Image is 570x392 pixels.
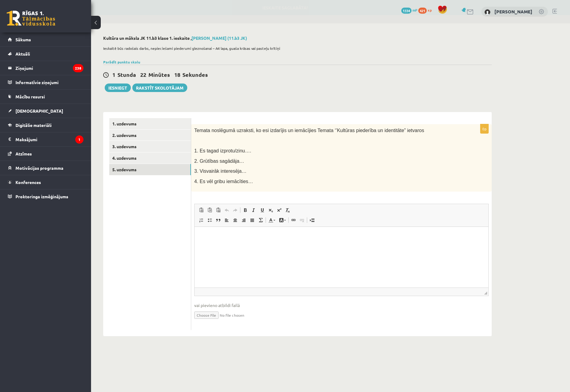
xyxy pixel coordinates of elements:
a: Proktoringa izmēģinājums [8,189,83,203]
a: Rakstīt skolotājam [132,84,187,92]
a: Вставить / удалить маркированный список [205,216,214,224]
span: Digitālie materiāli [15,122,52,128]
a: Maksājumi1 [8,132,83,146]
a: [PERSON_NAME] (11.b3 JK) [192,35,247,41]
span: vai pievieno atbildi failā [194,302,489,308]
span: Konferences [15,179,41,185]
a: Digitālie materiāli [8,118,83,132]
span: 18 [174,71,180,78]
a: Цвет фона [277,216,288,224]
a: 3. uzdevums [109,141,191,152]
a: Parādīt punktu skalu [103,60,140,64]
a: Вставить (Ctrl+V) [197,206,205,214]
legend: Maksājumi [15,132,83,146]
a: Motivācijas programma [8,161,83,175]
a: [DEMOGRAPHIC_DATA] [8,104,83,118]
a: Математика [256,216,265,224]
a: По левому краю [222,216,231,224]
a: Полужирный (Ctrl+B) [241,206,249,214]
a: 5. uzdevums [109,164,191,175]
a: Надстрочный индекс [275,206,283,214]
span: Minūtes [148,71,170,78]
span: 2. Grūtības sagādāja… [194,159,244,164]
a: Отменить (Ctrl+Z) [222,206,231,214]
span: 22 [140,71,146,78]
p: Ieskaitē būs radošais darbs, nepieciešami piederumi gleznošanai – A4 lapa, guaša krāsas vai paste... [103,46,489,51]
a: Вставить / удалить нумерованный список [197,216,205,224]
a: Konferences [8,175,83,189]
a: Вставить только текст (Ctrl+Shift+V) [205,206,214,214]
a: 1. uzdevums [109,118,191,129]
i: 238 [73,64,83,72]
span: Aktuāli [15,51,30,56]
p: 0p [480,124,489,134]
a: Подчеркнутый (Ctrl+U) [258,206,266,214]
a: Aktuāli [8,47,83,61]
button: Iesniegt [105,84,131,92]
span: Mācību resursi [15,94,45,99]
span: Motivācijas programma [15,165,63,171]
span: Atzīmes [15,151,32,156]
a: Вставить разрыв страницы для печати [308,216,316,224]
a: Atzīmes [8,147,83,161]
legend: Ziņojumi [15,61,83,75]
span: Перетащите для изменения размера [484,291,487,295]
span: [DEMOGRAPHIC_DATA] [15,108,63,114]
iframe: Визуальный текстовый редактор, wiswyg-editor-user-answer-47433898096760 [195,227,488,288]
a: Вставить/Редактировать ссылку (Ctrl+K) [289,216,298,224]
a: По ширине [248,216,256,224]
a: Цвет текста [266,216,277,224]
a: Подстрочный индекс [266,206,275,214]
span: 3. Visvairāk interesēja… [194,169,246,174]
a: Informatīvie ziņojumi [8,75,83,89]
span: Proktoringa izmēģinājums [15,194,68,199]
a: Rīgas 1. Tālmācības vidusskola [7,11,55,26]
a: Повторить (Ctrl+Y) [231,206,239,214]
a: 4. uzdevums [109,152,191,164]
legend: Informatīvie ziņojumi [15,75,83,89]
span: 1. Es tagad izprotu/zinu…. [194,148,251,153]
a: Вставить из Word [214,206,222,214]
a: Курсив (Ctrl+I) [249,206,258,214]
h2: Kultūra un māksla JK 11.b3 klase 1. ieskaite , [103,36,492,41]
a: 2. uzdevums [109,130,191,141]
span: 1 [112,71,115,78]
a: Убрать форматирование [283,206,292,214]
span: Stunda [117,71,136,78]
a: Sākums [8,32,83,46]
a: Mācību resursi [8,90,83,104]
a: Ziņojumi238 [8,61,83,75]
a: Цитата [214,216,222,224]
a: По правому краю [239,216,248,224]
a: Убрать ссылку [298,216,306,224]
span: 4. Es vēl gribu iemācīties… [194,179,253,184]
span: Temata noslēgumā uzraksti, ko esi izdarījis un iemācījies Temata ‘’Kultūras piederība un identitā... [194,128,424,133]
span: Sekundes [182,71,208,78]
span: Sākums [15,37,31,42]
i: 1 [75,135,83,144]
a: По центру [231,216,239,224]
